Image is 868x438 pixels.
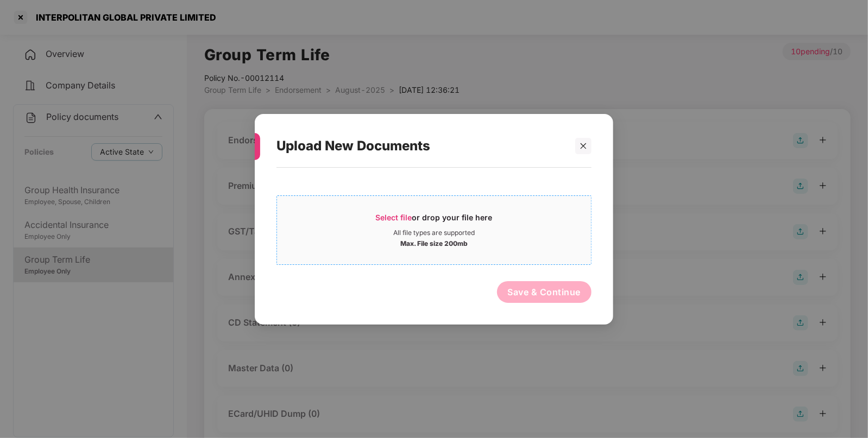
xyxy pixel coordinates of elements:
[497,281,592,302] button: Save & Continue
[400,237,468,247] div: Max. File size 200mb
[277,204,591,256] span: Select fileor drop your file hereAll file types are supportedMax. File size 200mb
[376,212,412,221] span: Select file
[376,212,493,228] div: or drop your file here
[276,125,565,167] div: Upload New Documents
[580,142,587,149] span: close
[393,228,475,237] div: All file types are supported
